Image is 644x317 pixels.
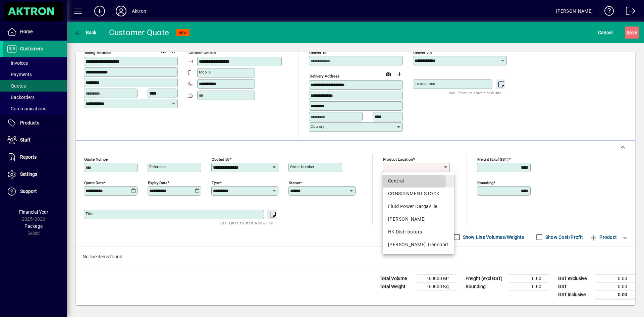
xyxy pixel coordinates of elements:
[132,6,146,16] div: Aktron
[19,209,48,215] span: Financial Year
[3,183,67,200] a: Support
[7,60,28,66] span: Invoices
[89,5,110,17] button: Add
[383,188,454,200] mat-option: CONSIGNMENT STOCK
[555,290,595,299] td: GST inclusive
[383,226,454,239] mat-option: HK Distributors
[383,68,394,79] a: View on map
[586,231,620,243] button: Product
[388,203,449,210] div: Fluid Power Dargaville
[3,23,67,40] a: Home
[109,27,169,38] div: Customer Quote
[598,27,613,38] span: Cancel
[449,89,501,97] mat-hint: Use 'Enter' to start a new line
[220,219,273,227] mat-hint: Use 'Enter' to start a new line
[3,57,67,69] a: Invoices
[621,1,636,23] a: Logout
[388,190,449,197] div: CONSIGNMENT STOCK
[289,180,300,185] mat-label: Status
[388,228,449,235] div: HK Distributors
[290,164,314,169] mat-label: Order number
[462,234,524,241] label: Show Line Volumes/Weights
[20,46,43,51] span: Customers
[383,239,454,251] mat-option: T. Croft Transport
[413,50,432,55] mat-label: Deliver via
[383,175,454,188] mat-option: Central
[178,31,187,35] span: NEW
[555,274,595,282] td: GST exclusive
[158,45,169,56] a: View on map
[596,27,614,39] button: Cancel
[383,200,454,213] mat-option: Fluid Power Dargaville
[599,1,614,23] a: Knowledge Base
[625,27,639,39] button: Save
[7,72,32,77] span: Payments
[394,69,405,80] button: Choose address
[212,180,220,185] mat-label: Type
[388,241,449,248] div: [PERSON_NAME] Transport
[3,115,67,131] a: Products
[544,234,583,241] label: Show Cost/Profit
[509,282,549,290] td: 0.00
[388,177,449,184] div: Central
[84,157,109,161] mat-label: Quote number
[20,120,39,125] span: Products
[3,92,67,103] a: Backorders
[84,180,104,185] mat-label: Quote date
[3,69,67,80] a: Payments
[212,157,229,161] mat-label: Quoted by
[388,216,449,223] div: [PERSON_NAME]
[148,180,167,185] mat-label: Expiry date
[417,274,457,282] td: 0.0000 M³
[590,232,617,243] span: Product
[3,103,67,114] a: Communications
[7,95,35,100] span: Backorders
[7,106,46,111] span: Communications
[477,157,508,161] mat-label: Freight (excl GST)
[76,247,635,267] div: No line items found
[376,274,417,282] td: Total Volume
[20,137,31,143] span: Staff
[20,189,37,194] span: Support
[627,30,629,35] span: S
[595,274,635,282] td: 0.00
[20,171,37,177] span: Settings
[595,282,635,290] td: 0.00
[383,213,454,226] mat-option: HAMILTON
[509,274,549,282] td: 0.00
[149,164,166,169] mat-label: Reference
[309,50,327,55] mat-label: Deliver To
[20,154,37,160] span: Reports
[7,83,26,89] span: Quotes
[199,70,211,74] mat-label: Mobile
[555,282,595,290] td: GST
[3,166,67,183] a: Settings
[3,132,67,149] a: Staff
[20,29,33,34] span: Home
[477,180,493,185] mat-label: Rounding
[3,80,67,92] a: Quotes
[3,149,67,166] a: Reports
[556,6,593,16] div: [PERSON_NAME]
[24,223,43,229] span: Package
[595,290,635,299] td: 0.00
[462,274,509,282] td: Freight (excl GST)
[417,282,457,290] td: 0.0000 Kg
[72,27,98,39] button: Back
[67,27,104,39] app-page-header-button: Back
[169,45,179,56] button: Copy to Delivery address
[74,30,97,35] span: Back
[627,27,637,38] span: ave
[462,282,509,290] td: Rounding
[383,157,413,161] mat-label: Product location
[86,211,93,216] mat-label: Title
[311,124,324,129] mat-label: Country
[376,282,417,290] td: Total Weight
[110,5,132,17] button: Profile
[415,81,435,86] mat-label: Instructions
